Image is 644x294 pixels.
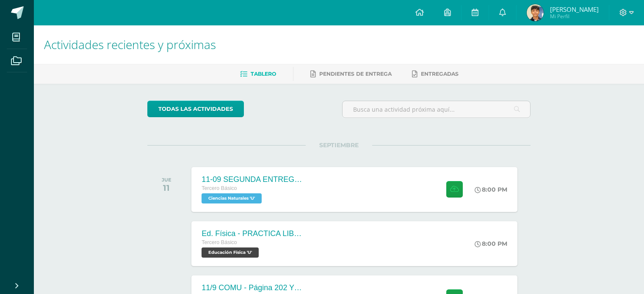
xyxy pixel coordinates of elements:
div: Ed. Física - PRACTICA LIBRE Voleibol - S4C2 [202,229,303,238]
div: 11-09 SEGUNDA ENTREGA DE GUÍA [202,175,303,184]
div: JUE [162,177,171,183]
a: Tablero [240,67,276,81]
span: Entregadas [421,71,459,77]
input: Busca una actividad próxima aquí... [343,101,530,118]
span: Actividades recientes y próximas [44,36,216,52]
span: Educación Física 'U' [202,247,259,258]
span: Tablero [251,71,276,77]
div: 8:00 PM [475,240,507,247]
span: SEPTIEMBRE [306,141,372,149]
img: 0e6c51aebb6d4d2a5558b620d4561360.png [527,4,544,21]
a: Entregadas [412,67,459,81]
span: Pendientes de entrega [319,71,392,77]
div: 8:00 PM [475,186,507,193]
span: Tercero Básico [202,185,237,191]
span: Mi Perfil [550,13,599,20]
span: Tercero Básico [202,239,237,245]
div: 11 [162,183,171,193]
a: Pendientes de entrega [310,67,392,81]
div: 11/9 COMU - Página 202 Y 203 [202,283,303,292]
a: todas las Actividades [147,101,244,117]
span: Ciencias Naturales 'U' [202,193,262,203]
span: [PERSON_NAME] [550,5,599,14]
